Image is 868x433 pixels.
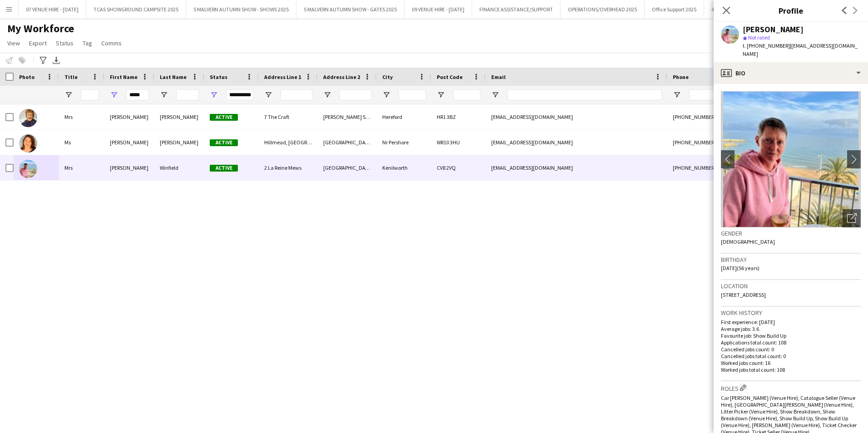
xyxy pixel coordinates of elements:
span: First Name [110,74,138,80]
p: Cancelled jobs count: 0 [721,346,861,353]
span: Active [210,139,238,146]
button: Open Filter Menu [64,91,73,99]
a: Status [52,37,77,49]
span: t. [PHONE_NUMBER] [743,42,790,49]
span: Active [210,165,238,172]
p: Worked jobs total count: 108 [721,366,861,373]
div: [PERSON_NAME] [104,130,154,155]
img: Crew avatar or photo [721,91,861,227]
span: View [7,39,20,47]
span: [DEMOGRAPHIC_DATA] [721,238,775,245]
button: TCAS SHOWGROUND CAMPSITE 2025 [86,0,186,18]
input: Last Name Filter Input [176,89,199,100]
button: 4 ROYAL THREE COUNTIES SHOW - GATES 2025 [704,0,825,18]
div: [PHONE_NUMBER] [667,104,784,129]
span: | [EMAIL_ADDRESS][DOMAIN_NAME] [743,42,858,57]
div: Kenilworth [377,155,431,180]
div: [PERSON_NAME] [743,25,804,34]
app-action-btn: Advanced filters [38,55,49,66]
div: Nr Pershore [377,130,431,155]
div: 7 The Craft [259,104,318,129]
span: Address Line 2 [323,74,360,80]
input: Title Filter Input [81,89,99,100]
button: OPERATIONS/OVERHEAD 2025 [561,0,645,18]
p: First experience: [DATE] [721,319,861,325]
input: Phone Filter Input [689,89,778,100]
button: Office Support 2025 [645,0,704,18]
p: Cancelled jobs total count: 0 [721,353,861,359]
button: 5 MALVERN AUTUMN SHOW - GATES 2025 [296,0,404,18]
button: Open Filter Menu [491,91,499,99]
button: 5 MALVERN AUTUMN SHOW - SHOWS 2025 [186,0,296,18]
span: Photo [19,74,35,80]
img: Karen Bevan [19,109,37,127]
input: Address Line 2 Filter Input [340,89,371,100]
h3: Work history [721,309,861,317]
img: Karen Winfield [19,160,37,178]
span: [STREET_ADDRESS] [721,291,766,298]
input: Address Line 1 Filter Input [281,89,312,100]
input: Email Filter Input [508,89,662,100]
button: FINANCE ASSISTANCE/SUPPORT [472,0,561,18]
div: [GEOGRAPHIC_DATA] [318,130,377,155]
div: Hillmead, [GEOGRAPHIC_DATA] [259,130,318,155]
div: WR10 3HU [431,130,486,155]
div: [PERSON_NAME] [104,155,154,180]
span: Post Code [437,74,463,80]
button: 09 VENUE HIRE - [DATE] [404,0,472,18]
div: [GEOGRAPHIC_DATA] [318,155,377,180]
div: Mrs [59,155,104,180]
a: Export [25,37,50,49]
div: [PHONE_NUMBER] [667,155,784,180]
a: View [4,37,24,49]
img: Karen Hallett [19,134,37,153]
h3: Location [721,282,861,290]
button: Open Filter Menu [323,91,331,99]
p: Applications total count: 108 [721,339,861,346]
div: Ms [59,130,104,155]
span: [DATE] (56 years) [721,265,759,271]
button: Open Filter Menu [160,91,168,99]
button: Open Filter Menu [110,91,118,99]
div: Open photos pop-in [843,209,861,227]
button: Open Filter Menu [437,91,445,99]
a: Comms [98,37,125,49]
span: Title [64,74,78,80]
input: Post Code Filter Input [453,89,480,100]
span: Status [210,74,227,80]
p: Favourite job: Show Build Up [721,332,861,339]
div: CV8 2VQ [431,155,486,180]
h3: Roles [721,383,861,393]
span: City [382,74,393,80]
span: Status [56,39,74,47]
div: [PERSON_NAME] [104,104,154,129]
span: Export [29,39,47,47]
button: Open Filter Menu [210,91,218,99]
span: Phone [673,74,689,80]
div: HR1 3BZ [431,104,486,129]
div: [EMAIL_ADDRESS][DOMAIN_NAME] [486,104,667,129]
div: Bio [714,62,868,84]
span: Tag [83,39,92,47]
button: Open Filter Menu [264,91,272,99]
h3: Profile [714,5,868,16]
p: Average jobs: 3.6 [721,325,861,332]
div: [EMAIL_ADDRESS][DOMAIN_NAME] [486,130,667,155]
span: Active [210,114,238,121]
div: Mrs [59,104,104,129]
div: Hereford [377,104,431,129]
span: Last Name [160,74,187,80]
span: Comms [101,39,122,47]
button: Open Filter Menu [382,91,390,99]
a: Tag [79,37,96,49]
div: 2 La Reine Mews [259,155,318,180]
input: City Filter Input [399,89,426,100]
h3: Gender [721,229,861,237]
div: [PHONE_NUMBER] [667,130,784,155]
button: Open Filter Menu [673,91,681,99]
span: Address Line 1 [264,74,301,80]
span: Not rated [748,34,770,41]
span: My Workforce [7,22,74,35]
p: Worked jobs count: 16 [721,359,861,366]
div: [PERSON_NAME] St [PERSON_NAME] [318,104,377,129]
